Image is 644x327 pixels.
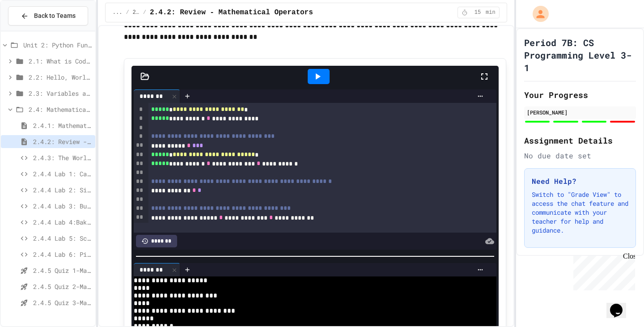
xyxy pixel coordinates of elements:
[524,150,636,161] div: No due date set
[150,7,313,18] span: 2.4.2: Review - Mathematical Operators
[33,217,92,227] span: 2.4.4 Lab 4:Bakery Price Calculator
[33,121,92,130] span: 2.4.1: Mathematical Operators
[33,234,92,243] span: 2.4.4 Lab 5: Score Calculator
[113,9,123,16] span: ...
[4,4,62,57] div: Chat with us now!Close
[532,190,628,235] p: Switch to "Grade View" to access the chat feature and communicate with your teacher for help and ...
[524,89,636,101] h2: Your Progress
[33,201,92,211] span: 2.4.4 Lab 3: Budget Tracker Fix
[470,9,485,16] span: 15
[606,291,635,318] iframe: chat widget
[126,9,129,16] span: /
[33,250,92,259] span: 2.4.4 Lab 6: Pizza Order Calculator
[33,137,92,146] span: 2.4.2: Review - Mathematical Operators
[527,108,633,116] div: [PERSON_NAME]
[133,9,140,16] span: 2.4: Mathematical Operators
[33,298,92,307] span: 2.4.5 Quiz 3-Mathematical Operators
[486,9,496,16] span: min
[33,153,92,162] span: 2.4.3: The World's Worst [PERSON_NAME] Market
[29,72,92,82] span: 2.2: Hello, World!
[33,169,92,178] span: 2.4.4 Lab 1: Calculator Fix
[532,176,628,187] h3: Need Help?
[33,266,92,275] span: 2.4.5 Quiz 1-Mathematical Operators
[29,89,92,98] span: 2.3: Variables and Data Types
[23,40,92,50] span: Unit 2: Python Fundamentals
[570,252,635,290] iframe: chat widget
[523,4,551,24] div: My Account
[8,6,88,25] button: Back to Teams
[29,105,92,114] span: 2.4: Mathematical Operators
[524,134,636,147] h2: Assignment Details
[33,185,92,195] span: 2.4.4 Lab 2: Simple Calculator
[524,36,636,74] h1: Period 7B: CS Programming Level 3-1
[29,56,92,66] span: 2.1: What is Code?
[34,11,76,21] span: Back to Teams
[143,9,146,16] span: /
[33,282,92,291] span: 2.4.5 Quiz 2-Mathematical Operators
